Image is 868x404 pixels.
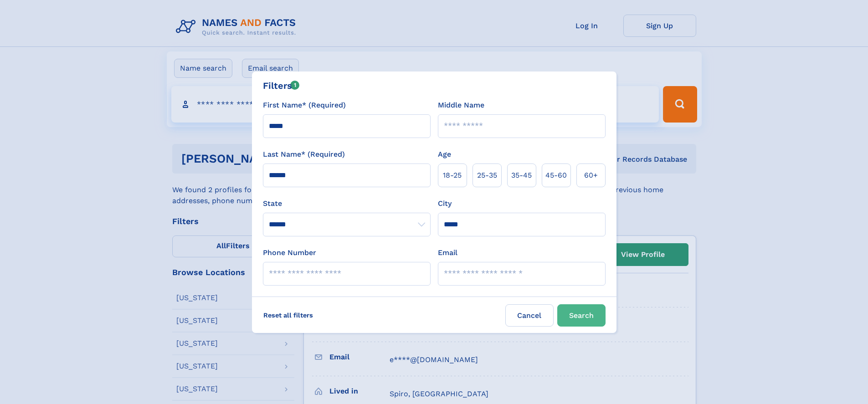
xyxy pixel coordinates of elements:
[438,100,484,111] label: Middle Name
[438,149,451,160] label: Age
[443,170,462,181] span: 18‑25
[511,170,532,181] span: 35‑45
[438,198,452,209] label: City
[263,100,346,111] label: First Name* (Required)
[438,247,457,258] label: Email
[505,304,554,327] label: Cancel
[584,170,598,181] span: 60+
[257,304,319,326] label: Reset all filters
[263,247,316,258] label: Phone Number
[545,170,567,181] span: 45‑60
[263,198,431,209] label: State
[477,170,497,181] span: 25‑35
[263,79,300,92] div: Filters
[263,149,345,160] label: Last Name* (Required)
[557,304,606,327] button: Search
